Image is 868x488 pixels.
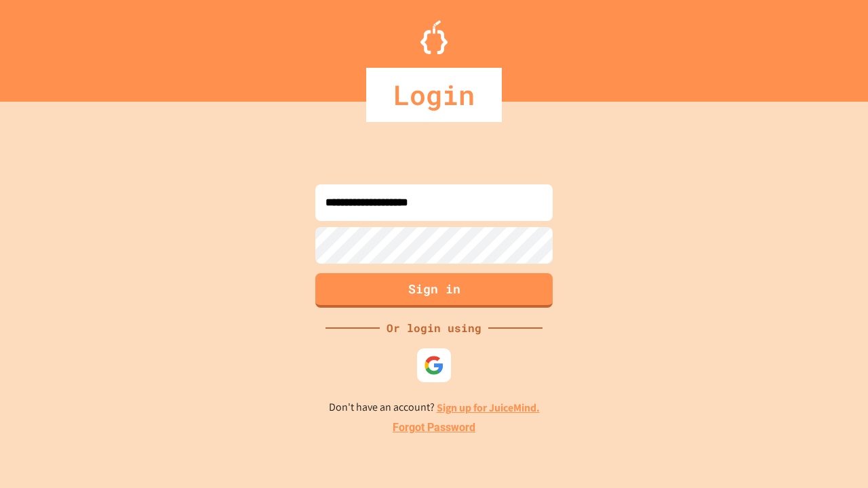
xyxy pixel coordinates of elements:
a: Forgot Password [393,420,475,436]
div: Login [366,68,502,122]
p: Don't have an account? [329,399,540,416]
a: Sign up for JuiceMind. [437,401,540,415]
img: Logo.svg [420,20,448,54]
div: Or login using [380,320,488,336]
button: Sign in [315,273,553,308]
img: google-icon.svg [424,355,444,375]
